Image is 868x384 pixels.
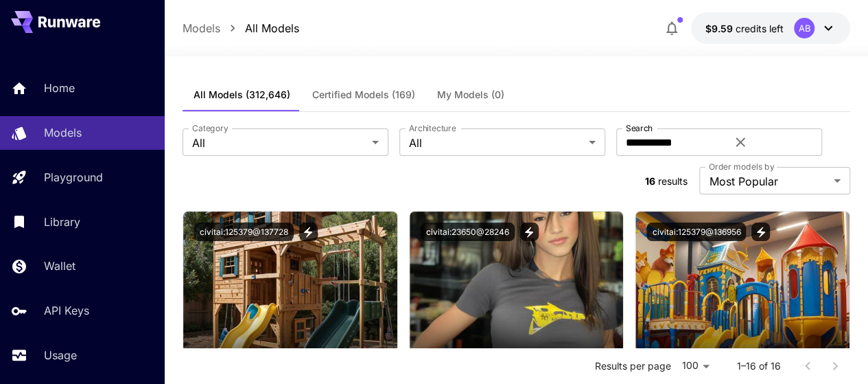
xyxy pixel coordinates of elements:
[520,223,539,241] button: View trigger words
[192,122,228,134] label: Category
[194,223,294,241] button: civitai:125379@137728
[312,89,415,101] span: Certified Models (169)
[44,169,103,185] p: Playground
[794,18,814,38] div: AB
[183,20,299,36] nav: breadcrumb
[409,135,583,151] span: All
[646,223,746,241] button: civitai:125379@136956
[594,359,670,373] p: Results per page
[705,21,783,36] div: $9.585
[709,161,774,172] label: Order models by
[676,356,714,376] div: 100
[705,23,735,34] span: $9.59
[44,214,80,230] p: Library
[658,175,688,187] span: results
[44,258,75,274] p: Wallet
[245,20,299,36] a: All Models
[44,80,75,96] p: Home
[736,359,780,373] p: 1–16 of 16
[751,223,770,241] button: View trigger words
[44,124,82,141] p: Models
[193,89,290,101] span: All Models (312,646)
[437,89,504,101] span: My Models (0)
[735,23,783,34] span: credits left
[299,223,318,241] button: View trigger words
[409,122,456,134] label: Architecture
[626,122,653,134] label: Search
[44,347,77,363] p: Usage
[645,175,655,187] span: 16
[44,302,89,319] p: API Keys
[183,20,220,36] a: Models
[691,12,850,44] button: $9.585AB
[192,135,366,151] span: All
[421,223,515,241] button: civitai:23650@28246
[709,173,828,190] span: Most Popular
